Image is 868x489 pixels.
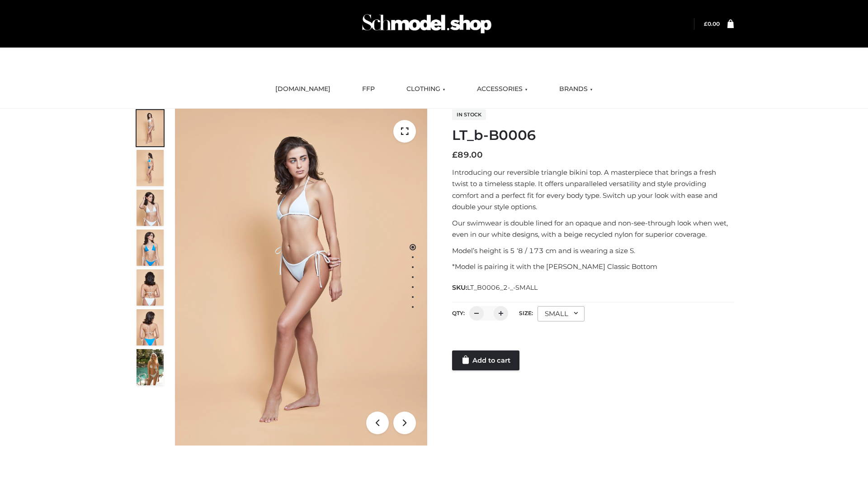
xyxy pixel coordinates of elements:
[452,109,486,120] span: In stock
[452,150,458,160] span: £
[452,167,734,213] p: Introducing our reversible triangle bikini top. A masterpiece that brings a fresh twist to a time...
[704,20,720,27] bdi: 0.00
[137,150,164,186] img: ArielClassicBikiniTop_CloudNine_AzureSky_OW114ECO_2-scaled.jpg
[269,79,337,99] a: [DOMAIN_NAME]
[137,110,164,146] img: ArielClassicBikiniTop_CloudNine_AzureSky_OW114ECO_1-scaled.jpg
[137,190,164,226] img: ArielClassicBikiniTop_CloudNine_AzureSky_OW114ECO_3-scaled.jpg
[452,127,734,144] h1: LT_b-B0006
[552,79,599,99] a: BRANDS
[470,79,534,99] a: ACCESSORIES
[137,349,164,385] img: Arieltop_CloudNine_AzureSky2.jpg
[355,79,382,99] a: FFP
[452,245,734,257] p: Model’s height is 5 ‘8 / 173 cm and is wearing a size S.
[452,217,734,240] p: Our swimwear is double lined for an opaque and non-see-through look when wet, even in our white d...
[452,310,465,316] label: QTY:
[137,309,164,345] img: ArielClassicBikiniTop_CloudNine_AzureSky_OW114ECO_8-scaled.jpg
[400,79,452,99] a: CLOTHING
[452,261,734,273] p: *Model is pairing it with the [PERSON_NAME] Classic Bottom
[137,230,164,266] img: ArielClassicBikiniTop_CloudNine_AzureSky_OW114ECO_4-scaled.jpg
[359,6,495,42] img: Schmodel Admin 964
[519,310,533,316] label: Size:
[538,306,585,321] div: SMALL
[452,350,519,370] a: Add to cart
[452,282,538,293] span: SKU:
[467,283,538,292] span: LT_B0006_2-_-SMALL
[137,269,164,306] img: ArielClassicBikiniTop_CloudNine_AzureSky_OW114ECO_7-scaled.jpg
[704,20,708,27] span: £
[452,150,483,160] bdi: 89.00
[175,109,427,446] img: ArielClassicBikiniTop_CloudNine_AzureSky_OW114ECO_1
[704,20,720,27] a: £0.00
